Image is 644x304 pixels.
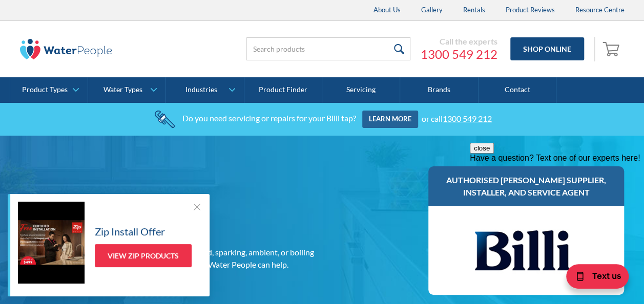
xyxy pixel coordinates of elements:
[510,37,584,60] a: Shop Online
[600,37,625,61] a: Open empty cart
[479,77,556,103] a: Contact
[18,202,85,284] img: Zip Install Offer
[103,85,142,94] div: Water Types
[95,244,192,267] a: View Zip Products
[95,224,165,239] h5: Zip Install Offer
[244,77,322,103] a: Product Finder
[246,37,410,60] input: Search products
[166,77,243,103] a: Industries
[603,40,622,57] img: shopping cart
[185,85,217,94] div: Industries
[400,77,478,103] a: Brands
[421,47,497,62] a: 1300 549 212
[421,36,497,47] div: Call the experts
[443,113,492,123] a: 1300 549 212
[422,113,492,123] div: or call
[322,77,400,103] a: Servicing
[22,85,68,94] div: Product Types
[88,77,165,103] a: Water Types
[10,77,88,103] a: Product Types
[20,39,112,59] img: The Water People
[362,111,418,128] a: Learn more
[470,143,644,266] iframe: podium webchat widget prompt
[182,113,356,123] div: Do you need servicing or repairs for your Billi tap?
[439,174,614,199] h3: Authorised [PERSON_NAME] supplier, installer, and service agent
[542,253,644,304] iframe: podium webchat widget bubble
